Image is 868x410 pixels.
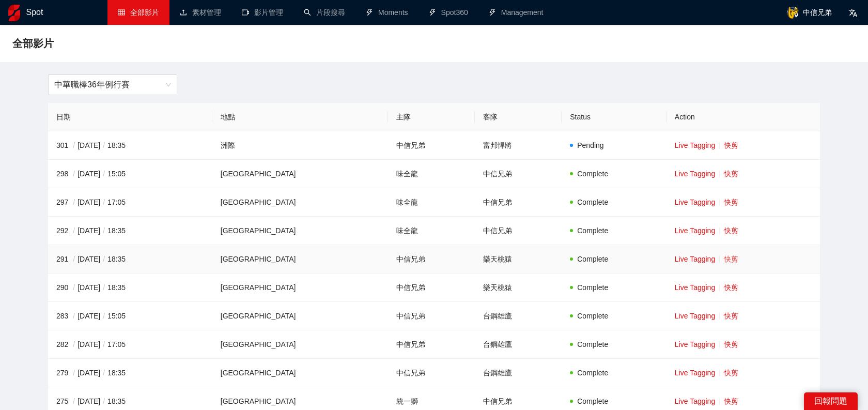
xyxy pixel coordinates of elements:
[48,217,212,245] td: 292 [DATE] 18:35
[675,369,715,377] a: Live Tagging
[70,198,78,206] span: /
[212,160,388,188] td: [GEOGRAPHIC_DATA]
[388,131,475,160] td: 中信兄弟
[388,103,475,131] th: 主隊
[429,8,468,17] a: thunderboltSpot360
[675,397,715,405] a: Live Tagging
[242,8,283,17] a: video-camera影片管理
[388,302,475,330] td: 中信兄弟
[475,274,562,302] td: 樂天桃猿
[675,340,715,348] a: Live Tagging
[724,226,738,235] a: 快剪
[100,283,107,292] span: /
[388,359,475,387] td: 中信兄弟
[70,283,78,292] span: /
[100,255,107,263] span: /
[118,9,125,16] span: table
[675,141,715,149] a: Live Tagging
[48,274,212,302] td: 290 [DATE] 18:35
[212,330,388,359] td: [GEOGRAPHIC_DATA]
[100,198,107,206] span: /
[48,103,212,131] th: 日期
[577,255,608,263] span: Complete
[675,312,715,320] a: Live Tagging
[675,283,715,292] a: Live Tagging
[100,397,107,405] span: /
[475,188,562,217] td: 中信兄弟
[724,255,738,263] a: 快剪
[667,103,820,131] th: Action
[475,302,562,330] td: 台鋼雄鷹
[100,369,107,377] span: /
[724,312,738,320] a: 快剪
[577,312,608,320] span: Complete
[475,359,562,387] td: 台鋼雄鷹
[70,226,78,235] span: /
[388,217,475,245] td: 味全龍
[724,340,738,348] a: 快剪
[577,226,608,235] span: Complete
[577,397,608,405] span: Complete
[475,160,562,188] td: 中信兄弟
[12,35,54,52] span: 全部影片
[675,198,715,206] a: Live Tagging
[577,198,608,206] span: Complete
[388,188,475,217] td: 味全龍
[100,340,107,348] span: /
[212,103,388,131] th: 地點
[366,8,408,17] a: thunderboltMoments
[48,245,212,274] td: 291 [DATE] 18:35
[475,217,562,245] td: 中信兄弟
[212,188,388,217] td: [GEOGRAPHIC_DATA]
[48,131,212,160] td: 301 [DATE] 18:35
[475,245,562,274] td: 樂天桃猿
[388,274,475,302] td: 中信兄弟
[577,141,603,149] span: Pending
[180,8,221,17] a: upload素材管理
[724,198,738,206] a: 快剪
[48,330,212,359] td: 282 [DATE] 17:05
[70,369,78,377] span: /
[724,170,738,178] a: 快剪
[8,5,20,21] img: logo
[577,170,608,178] span: Complete
[388,160,475,188] td: 味全龍
[48,359,212,387] td: 279 [DATE] 18:35
[388,245,475,274] td: 中信兄弟
[70,340,78,348] span: /
[475,103,562,131] th: 客隊
[562,103,667,131] th: Status
[577,369,608,377] span: Complete
[212,217,388,245] td: [GEOGRAPHIC_DATA]
[70,312,78,320] span: /
[70,170,78,178] span: /
[48,302,212,330] td: 283 [DATE] 15:05
[724,283,738,292] a: 快剪
[475,330,562,359] td: 台鋼雄鷹
[212,131,388,160] td: 洲際
[675,255,715,263] a: Live Tagging
[100,170,107,178] span: /
[475,131,562,160] td: 富邦悍將
[100,141,107,149] span: /
[577,340,608,348] span: Complete
[100,312,107,320] span: /
[212,359,388,387] td: [GEOGRAPHIC_DATA]
[70,255,78,263] span: /
[212,302,388,330] td: [GEOGRAPHIC_DATA]
[804,392,858,410] div: 回報問題
[724,369,738,377] a: 快剪
[577,283,608,292] span: Complete
[48,188,212,217] td: 297 [DATE] 17:05
[675,226,715,235] a: Live Tagging
[130,8,159,17] span: 全部影片
[724,141,738,149] a: 快剪
[54,75,171,95] span: 中華職棒36年例行賽
[70,141,78,149] span: /
[212,245,388,274] td: [GEOGRAPHIC_DATA]
[489,8,544,17] a: thunderboltManagement
[724,397,738,405] a: 快剪
[388,330,475,359] td: 中信兄弟
[212,274,388,302] td: [GEOGRAPHIC_DATA]
[70,397,78,405] span: /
